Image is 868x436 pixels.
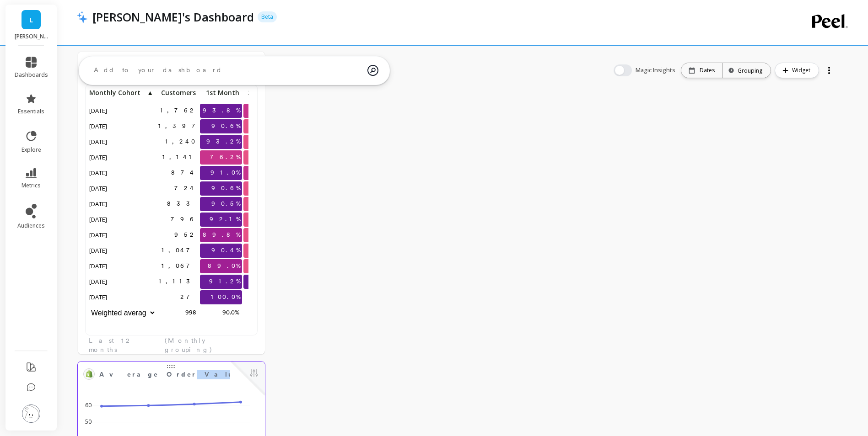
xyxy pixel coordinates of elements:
[201,104,242,117] span: 93.8%
[156,119,204,133] span: 1,397
[18,108,44,115] span: essentials
[209,166,242,180] span: 91.0%
[17,222,45,229] span: audiences
[731,66,762,75] div: Grouping
[87,213,110,226] span: [DATE]
[367,58,378,83] img: magic search icon
[161,150,199,164] span: 1,141
[792,66,813,75] span: Widget
[775,63,819,78] button: Widget
[173,181,199,195] span: 724
[243,86,286,99] p: 2nd Month
[210,181,242,195] span: 90.6%
[158,89,196,96] span: Customers
[178,290,199,304] span: 27
[92,9,254,25] p: Hector's Dashboard
[202,89,239,96] span: 1st Month
[156,86,199,99] p: Customers
[87,244,110,257] span: [DATE]
[158,104,199,117] span: 1,762
[248,166,286,180] span: 72.7%
[22,404,40,423] img: profile picture
[157,275,199,288] span: 1,113
[169,166,199,180] span: 874
[245,89,283,96] span: 2nd Month
[173,228,199,242] span: 952
[156,86,199,102] div: Toggle SortBy
[87,150,110,164] span: [DATE]
[209,290,242,304] span: 100.0%
[165,197,199,211] span: 833
[87,166,110,180] span: [DATE]
[258,11,277,22] p: Beta
[248,244,286,257] span: 63.8%
[89,89,146,96] span: Monthly Cohort
[87,86,131,102] div: Toggle SortBy
[77,11,88,23] img: header icon
[210,197,242,211] span: 90.5%
[208,213,242,226] span: 92.1%
[200,86,242,99] p: 1st Month
[169,213,199,226] span: 796
[15,33,48,40] p: LUCY
[248,181,286,195] span: 69.8%
[207,275,242,288] span: 91.2%
[87,104,110,117] span: [DATE]
[87,275,110,288] span: [DATE]
[199,86,243,102] div: Toggle SortBy
[201,228,242,242] span: 89.8%
[208,150,242,164] span: 76.2%
[160,259,199,273] span: 1,067
[165,336,254,354] span: (Monthly grouping)
[29,15,33,25] span: L
[99,370,336,379] span: Average Order Value by Product Type
[156,306,199,319] p: 998
[163,135,199,149] span: 1,240
[22,182,41,189] span: metrics
[89,336,162,354] span: Last 12 months
[87,197,110,211] span: [DATE]
[205,135,242,149] span: 93.2%
[243,306,286,319] p: 69.4%
[700,67,715,74] p: Dates
[200,306,242,319] p: 90.0%
[160,244,199,257] span: 1,047
[206,259,242,273] span: 89.0%
[22,146,41,154] span: explore
[87,86,156,99] p: Monthly Cohort
[87,290,110,304] span: [DATE]
[146,89,153,96] span: ▲
[210,119,242,133] span: 90.6%
[87,119,110,133] span: [DATE]
[15,71,48,79] span: dashboards
[99,368,230,381] span: Average Order Value by Product Type
[87,181,110,195] span: [DATE]
[243,86,286,102] div: Toggle SortBy
[248,228,286,242] span: 68.3%
[87,259,110,273] span: [DATE]
[636,66,677,75] span: Magic Insights
[87,228,110,242] span: [DATE]
[87,135,110,149] span: [DATE]
[210,244,242,257] span: 90.4%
